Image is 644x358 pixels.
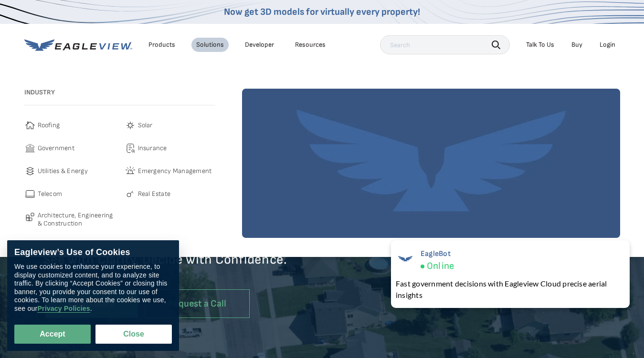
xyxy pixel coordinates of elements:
div: Fast government decisions with Eagleview Cloud precise aerial insights [396,278,625,301]
a: Developer [245,41,274,49]
a: Government [24,143,115,154]
a: Architecture, Engineering & Construction [24,211,115,228]
span: Insurance [138,143,167,154]
div: Login [600,41,615,49]
input: Search [380,35,510,54]
a: Request a Call [145,289,250,318]
div: We use cookies to enhance your experience, to display customized content, and to analyze site tra... [14,263,172,313]
img: telecom-icon.svg [24,188,36,200]
span: EagleBot [421,249,454,258]
a: Roofing [24,120,115,131]
a: Solar [125,120,215,131]
div: Resources [295,41,326,49]
img: emergency-icon.svg [125,165,136,177]
a: Privacy Policies [37,305,90,313]
img: real-estate-icon.svg [125,188,136,200]
a: Real Estate [125,188,215,200]
span: Architecture, Engineering & Construction [38,211,115,228]
span: Online [427,260,454,272]
button: Close [95,325,172,344]
img: utilities-icon.svg [24,165,36,177]
img: EagleBot [396,249,415,268]
span: Real Estate [138,188,171,200]
img: solar-icon.svg [125,120,136,131]
img: architecture-icon.svg [24,211,36,223]
span: Roofing [38,120,60,131]
p: See with Clarity. Decide with Confidence. [43,251,322,282]
a: Utilities & Energy [24,165,115,177]
a: Insurance [125,143,215,154]
img: insurance-icon.svg [125,143,136,154]
span: Telecom [38,188,63,200]
img: government-icon.svg [24,143,36,154]
div: Products [148,41,175,49]
a: Buy [571,41,582,49]
span: Solar [138,120,153,131]
div: Eagleview’s Use of Cookies [14,247,172,258]
h3: Industry [24,89,215,97]
img: roofing-icon.svg [24,120,36,131]
span: Emergency Management [138,165,212,177]
button: Accept [14,325,91,344]
span: Utilities & Energy [38,165,88,177]
a: Now get 3D models for virtually every property! [224,6,420,18]
img: solutions-default-image-1.webp [242,89,620,238]
a: Telecom [24,188,115,200]
span: Government [38,143,74,154]
div: Solutions [196,41,224,49]
div: Talk To Us [526,41,554,49]
a: Emergency Management [125,165,215,177]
